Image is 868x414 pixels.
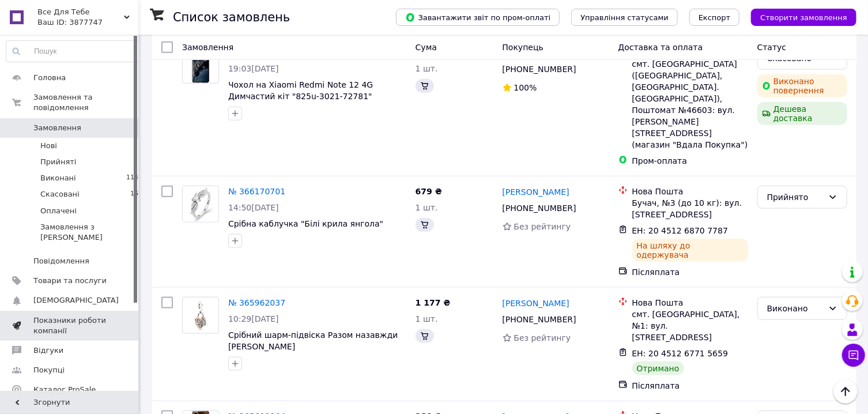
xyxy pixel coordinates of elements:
span: 1 шт. [416,314,438,323]
span: Без рейтингу [514,333,571,343]
div: смт. [GEOGRAPHIC_DATA] ([GEOGRAPHIC_DATA], [GEOGRAPHIC_DATA]. [GEOGRAPHIC_DATA]), Поштомат №46603... [632,58,748,150]
div: Виконано повернення [757,74,847,97]
img: Фото товару [183,186,218,222]
div: Нова Пошта [632,186,748,197]
div: На шляху до одержувача [632,239,748,262]
span: Оплачені [40,206,77,216]
button: Завантажити звіт по пром-оплаті [396,9,560,26]
button: Управління статусами [571,9,678,26]
span: 1 177 ₴ [416,298,451,307]
div: Післяплата [632,266,748,278]
span: 14:50[DATE] [228,203,279,212]
button: Чат з покупцем [842,344,865,367]
a: Фото товару [182,297,219,334]
span: Покупець [503,43,544,52]
div: Прийнято [767,191,824,204]
a: Чохол на Xiaomi Redmi Note 12 4G Димчастий кіт "825u-3021-72781" [228,80,373,101]
span: 679 ₴ [416,187,442,196]
span: Повідомлення [33,256,89,266]
span: Доставка та оплата [618,43,703,52]
span: Товари та послуги [33,276,107,286]
span: Експорт [699,13,731,22]
span: Скасовані [40,189,80,200]
span: Головна [33,73,66,83]
div: Бучач, №3 (до 10 кг): вул. [STREET_ADDRESS] [632,197,748,220]
a: Створити замовлення [739,12,856,21]
span: [DEMOGRAPHIC_DATA] [33,295,119,306]
span: [PHONE_NUMBER] [503,65,576,74]
div: смт. [GEOGRAPHIC_DATA], №1: вул. [STREET_ADDRESS] [632,308,748,343]
a: № 366170701 [228,187,285,196]
button: Створити замовлення [751,9,856,26]
span: Каталог ProSale [33,385,96,395]
span: ЕН: 20 4512 6771 5659 [632,349,729,358]
a: [PERSON_NAME] [503,298,569,309]
div: Виконано [767,302,824,315]
h1: Список замовлень [173,10,290,24]
span: 10:29[DATE] [228,314,279,323]
span: Нові [40,141,57,151]
a: Фото товару [182,47,219,84]
span: 1 шт. [416,203,438,212]
span: Відгуки [33,345,63,356]
span: Cума [416,43,437,52]
a: № 365962037 [228,298,285,307]
a: Срібна каблучка "Білі крила янгола" [228,219,383,228]
span: Замовлення з [PERSON_NAME] [40,222,138,243]
img: Фото товару [192,47,209,83]
span: Замовлення [182,43,233,52]
div: Післяплата [632,380,748,392]
span: [PHONE_NUMBER] [503,204,576,213]
span: Без рейтингу [514,222,571,231]
a: [PERSON_NAME] [503,186,569,198]
span: 19:03[DATE] [228,64,279,73]
span: Статус [757,43,787,52]
div: Дешева доставка [757,102,847,125]
span: Все Для Тебе [37,7,124,17]
span: 1 шт. [416,64,438,73]
button: Експорт [689,9,740,26]
span: Завантажити звіт по пром-оплаті [405,12,550,22]
div: Пром-оплата [632,155,748,167]
div: Отримано [632,362,684,375]
span: 1146 [126,173,142,183]
span: 100% [514,83,537,92]
span: Прийняті [40,157,76,167]
a: Фото товару [182,186,219,223]
div: Нова Пошта [632,297,748,308]
img: Фото товару [183,298,218,333]
span: Показники роботи компанії [33,315,107,336]
span: Замовлення [33,123,81,133]
span: Виконані [40,173,76,183]
span: Покупці [33,365,65,375]
input: Пошук [6,41,143,62]
span: Замовлення та повідомлення [33,92,138,113]
span: Створити замовлення [760,13,847,22]
div: Ваш ID: 3877747 [37,17,138,28]
span: Управління статусами [580,13,669,22]
a: Срібний шарм-підвіска Разом назавжди [PERSON_NAME] [228,330,398,351]
span: [PHONE_NUMBER] [503,315,576,324]
span: 164 [130,189,142,200]
span: ЕН: 20 4512 6870 7787 [632,226,729,235]
button: Наверх [833,379,858,404]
